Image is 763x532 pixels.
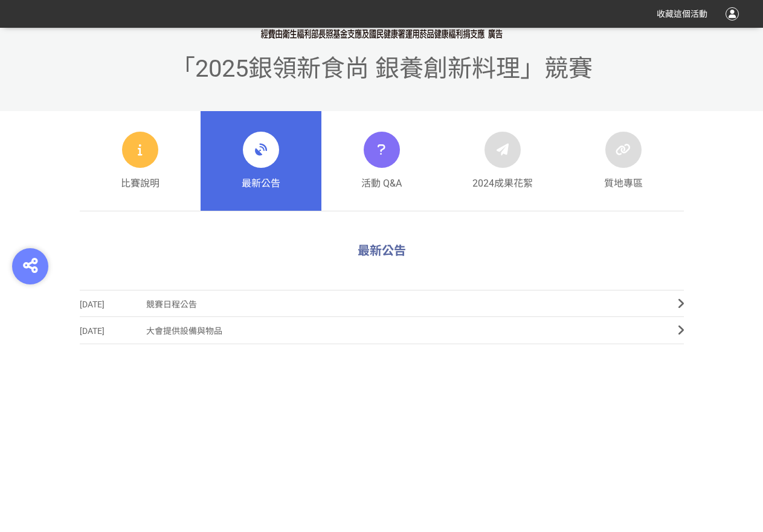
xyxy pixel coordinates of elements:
[563,111,684,211] a: 質地專區
[121,176,159,191] span: 比賽說明
[171,71,593,78] a: 「2025銀領新食尚 銀養創新料理」競賽
[146,318,660,345] span: 大會提供設備與物品
[171,54,593,83] span: 「2025銀領新食尚 銀養創新料理」競賽
[321,111,442,211] a: 活動 Q&A
[80,111,201,211] a: 比賽說明
[604,176,643,191] span: 質地專區
[442,111,563,211] a: 2024成果花絮
[657,9,707,19] span: 收藏這個活動
[472,176,533,191] span: 2024成果花絮
[80,317,684,344] a: [DATE]大會提供設備與物品
[358,243,406,258] span: 最新公告
[146,291,660,318] span: 競賽日程公告
[80,291,146,318] span: [DATE]
[80,290,684,317] a: [DATE]競賽日程公告
[242,176,280,191] span: 最新公告
[201,111,321,211] a: 最新公告
[80,318,146,345] span: [DATE]
[361,176,402,191] span: 活動 Q&A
